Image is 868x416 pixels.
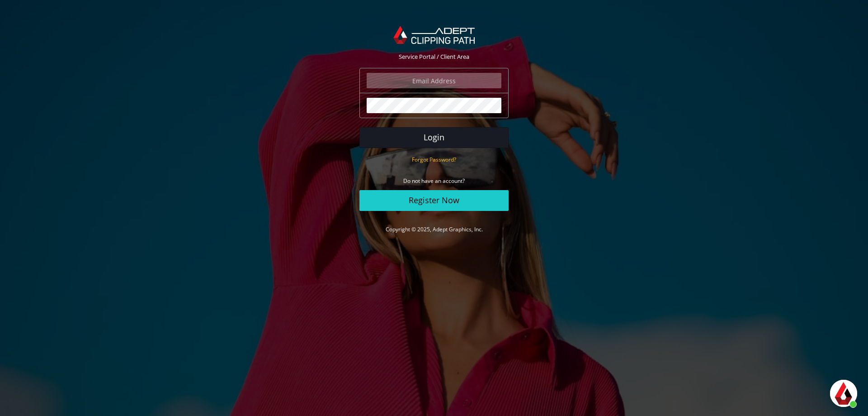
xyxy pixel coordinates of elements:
[393,26,474,44] img: Adept Graphics
[399,53,469,61] span: Service Portal / Client Area
[403,177,465,185] small: Do not have an account?
[386,225,483,233] a: Copyright © 2025, Adept Graphics, Inc.
[367,73,501,88] input: Email Address
[412,155,456,163] a: Forgot Password?
[359,190,509,211] a: Register Now
[830,380,857,407] div: פתח צ'אט
[359,127,509,148] button: Login
[412,156,456,163] small: Forgot Password?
